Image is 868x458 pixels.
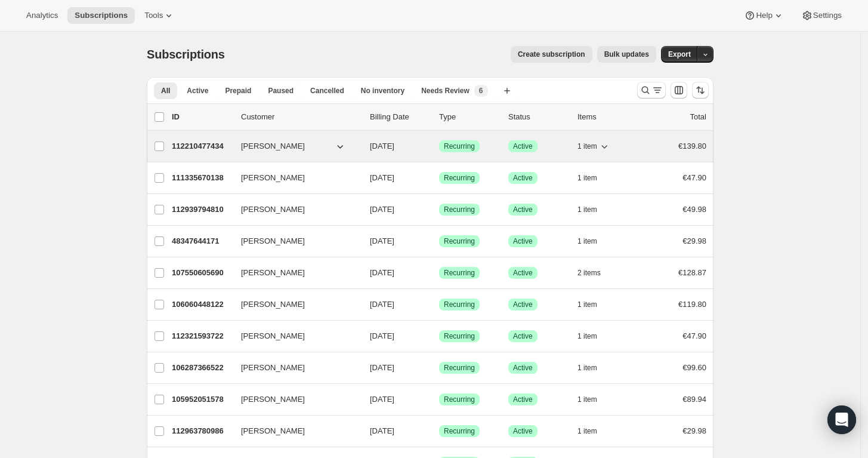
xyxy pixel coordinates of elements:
button: Customize table column order and visibility [671,82,687,99]
div: 105952051578[PERSON_NAME][DATE]SuccessRecurringSuccessActive1 item€89.94 [172,391,706,408]
span: Settings [813,11,842,20]
div: 112963780986[PERSON_NAME][DATE]SuccessRecurringSuccessActive1 item€29.98 [172,423,706,439]
span: Recurring [444,395,475,404]
span: [DATE] [370,426,394,435]
span: Help [756,11,772,20]
span: [DATE] [370,173,394,182]
span: Active [513,395,533,404]
span: [PERSON_NAME] [241,299,305,311]
button: 1 item [577,233,610,250]
button: Bulk updates [597,46,656,63]
p: 107550605690 [172,267,231,279]
span: €47.90 [682,173,706,182]
span: 6 [479,86,483,96]
span: [PERSON_NAME] [241,330,305,342]
span: 1 item [577,363,597,373]
span: [DATE] [370,363,394,372]
span: Paused [268,86,294,96]
span: €47.90 [682,331,706,340]
span: [DATE] [370,205,394,214]
p: Status [508,111,568,123]
span: Active [513,426,533,436]
span: €99.60 [682,363,706,372]
span: Needs Review [421,86,469,96]
button: 1 item [577,138,610,155]
div: 48347644171[PERSON_NAME][DATE]SuccessRecurringSuccessActive1 item€29.98 [172,233,706,250]
button: Sort the results [692,82,709,99]
span: Recurring [444,205,475,214]
span: Recurring [444,236,475,246]
span: All [161,86,170,96]
span: 1 item [577,205,597,214]
span: Active [513,300,533,309]
span: [PERSON_NAME] [241,425,305,437]
button: [PERSON_NAME] [234,137,353,156]
span: 1 item [577,236,597,246]
span: 1 item [577,426,597,436]
p: 112210477434 [172,140,231,152]
button: Subscriptions [67,7,135,24]
span: [PERSON_NAME] [241,204,305,216]
span: €128.87 [678,268,706,277]
span: Active [513,363,533,373]
button: 1 item [577,423,610,439]
span: Recurring [444,426,475,436]
span: 1 item [577,395,597,404]
div: 112321593722[PERSON_NAME][DATE]SuccessRecurringSuccessActive1 item€47.90 [172,328,706,345]
span: €119.80 [678,300,706,309]
span: €89.94 [682,395,706,404]
span: 1 item [577,331,597,341]
p: Total [690,111,706,123]
button: 2 items [577,265,614,281]
span: €29.98 [682,236,706,245]
span: [PERSON_NAME] [241,140,305,152]
p: 112939794810 [172,204,231,216]
p: 105952051578 [172,394,231,405]
p: Customer [241,111,360,123]
span: 2 items [577,268,601,278]
button: [PERSON_NAME] [234,200,353,219]
span: €29.98 [682,426,706,435]
span: Analytics [26,11,58,20]
span: [PERSON_NAME] [241,362,305,374]
span: [DATE] [370,268,394,277]
button: Help [737,7,791,24]
div: 107550605690[PERSON_NAME][DATE]SuccessRecurringSuccessActive2 items€128.87 [172,265,706,281]
button: Analytics [19,7,65,24]
button: Search and filter results [637,82,666,99]
span: €49.98 [682,205,706,214]
span: Recurring [444,142,475,151]
p: 106287366522 [172,362,231,374]
p: 106060448122 [172,299,231,311]
p: ID [172,111,231,123]
button: [PERSON_NAME] [234,390,353,409]
span: 1 item [577,142,597,151]
p: Billing Date [370,111,430,123]
button: 1 item [577,201,610,218]
div: Items [577,111,637,123]
span: [DATE] [370,395,394,404]
p: 112963780986 [172,425,231,437]
span: Tools [144,11,163,20]
div: 111335670138[PERSON_NAME][DATE]SuccessRecurringSuccessActive1 item€47.90 [172,170,706,186]
button: 1 item [577,296,610,313]
button: 1 item [577,328,610,345]
div: 112939794810[PERSON_NAME][DATE]SuccessRecurringSuccessActive1 item€49.98 [172,201,706,218]
span: Recurring [444,363,475,373]
span: Active [513,205,533,214]
button: [PERSON_NAME] [234,232,353,251]
span: 1 item [577,300,597,309]
span: [PERSON_NAME] [241,172,305,184]
span: Recurring [444,268,475,278]
span: Active [187,86,208,96]
span: Recurring [444,173,475,183]
span: Active [513,173,533,183]
span: Recurring [444,300,475,309]
span: No inventory [361,86,404,96]
span: [DATE] [370,236,394,245]
button: [PERSON_NAME] [234,422,353,441]
span: €139.80 [678,142,706,150]
span: Prepaid [225,86,251,96]
button: Tools [137,7,182,24]
span: [PERSON_NAME] [241,235,305,247]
